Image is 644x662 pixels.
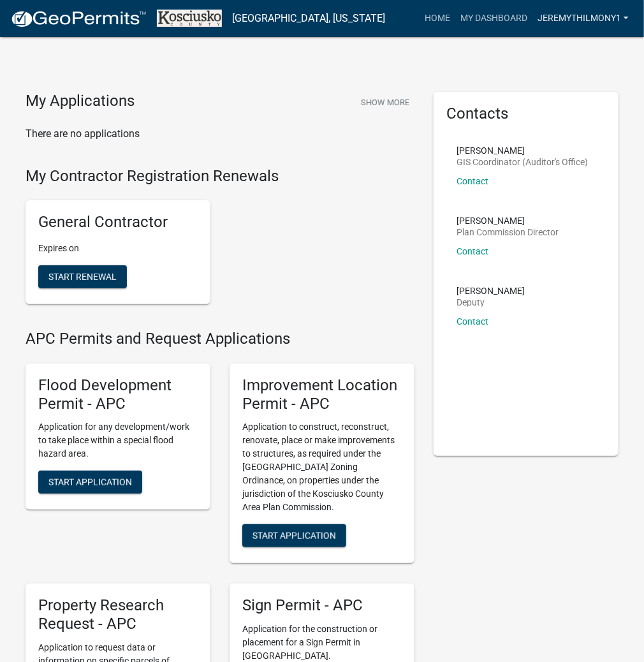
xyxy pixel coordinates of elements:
[457,298,525,307] p: Deputy
[446,105,606,123] h5: Contacts
[457,146,588,155] p: [PERSON_NAME]
[26,330,414,348] h4: APC Permits and Request Applications
[38,420,198,460] p: Application for any development/work to take place within a special flood hazard area.
[242,420,402,514] p: Application to construct, reconstruct, renovate, place or make improvements to structures, as req...
[252,531,336,541] span: Start Application
[457,158,588,166] p: GIS Coordinator (Auditor's Office)
[38,265,127,288] button: Start Renewal
[242,596,402,615] h5: Sign Permit - APC
[457,176,488,186] a: Contact
[457,228,559,237] p: Plan Commission Director
[38,596,198,633] h5: Property Research Request - APC
[26,167,414,186] h4: My Contractor Registration Renewals
[38,213,198,232] h5: General Contractor
[532,6,634,31] a: JEREMYTHILMONY1
[455,6,532,31] a: My Dashboard
[242,524,346,547] button: Start Application
[26,167,414,315] wm-registration-list-section: My Contractor Registration Renewals
[26,126,414,142] p: There are no applications
[38,376,198,413] h5: Flood Development Permit - APC
[457,286,525,295] p: [PERSON_NAME]
[26,92,135,111] h4: My Applications
[38,471,142,494] button: Start Application
[420,6,455,31] a: Home
[157,10,222,27] img: Kosciusko County, Indiana
[457,216,559,225] p: [PERSON_NAME]
[38,242,198,255] p: Expires on
[242,376,402,413] h5: Improvement Location Permit - APC
[48,477,132,487] span: Start Application
[457,246,488,256] a: Contact
[48,272,117,282] span: Start Renewal
[356,92,414,113] button: Show More
[232,8,385,29] a: [GEOGRAPHIC_DATA], [US_STATE]
[457,316,488,327] a: Contact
